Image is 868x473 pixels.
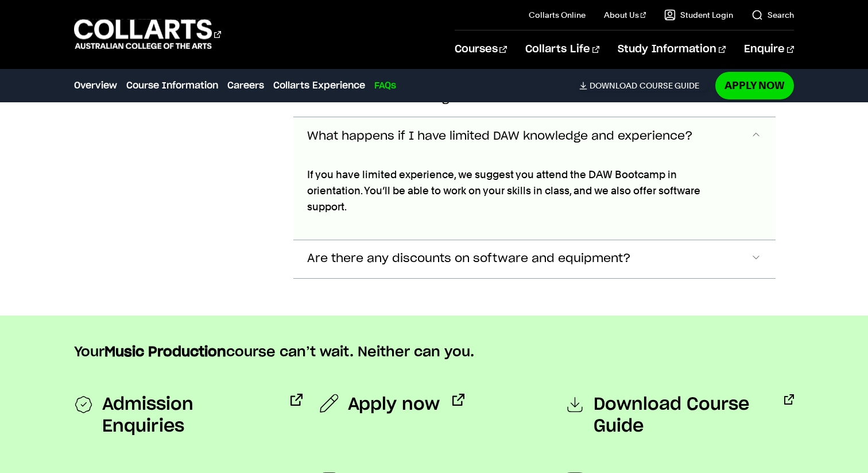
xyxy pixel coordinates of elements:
[348,394,440,416] span: Apply now
[590,80,637,91] span: Download
[604,9,646,21] a: About Us
[374,79,396,93] a: FAQs
[664,9,733,21] a: Student Login
[594,394,772,437] span: Download Course Guide
[579,80,708,91] a: DownloadCourse Guide
[102,394,278,437] span: Admission Enquiries
[529,9,586,21] a: Collarts Online
[618,30,726,68] a: Study Information
[715,72,794,99] a: Apply Now
[307,252,631,266] span: Are there any discounts on software and equipment?
[744,30,794,68] a: Enquire
[74,79,117,93] a: Overview
[293,240,776,278] button: Are there any discounts on software and equipment?
[307,167,733,215] p: If you have limited experience, we suggest you attend the DAW Bootcamp in orientation. You’ll be ...
[74,343,795,362] p: Your course can’t wait. Neither can you.
[273,79,365,93] a: Collarts Experience
[293,117,776,155] button: What happens if I have limited DAW knowledge and experience?
[104,345,226,359] strong: Music Production
[455,30,507,68] a: Courses
[751,9,794,21] a: Search
[126,79,218,93] a: Course Information
[227,79,264,93] a: Careers
[525,30,599,68] a: Collarts Life
[74,394,303,437] a: Admission Enquiries
[307,130,693,143] span: What happens if I have limited DAW knowledge and experience?
[74,18,221,51] div: Go to homepage
[565,394,794,437] a: Download Course Guide
[320,394,464,416] a: Apply now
